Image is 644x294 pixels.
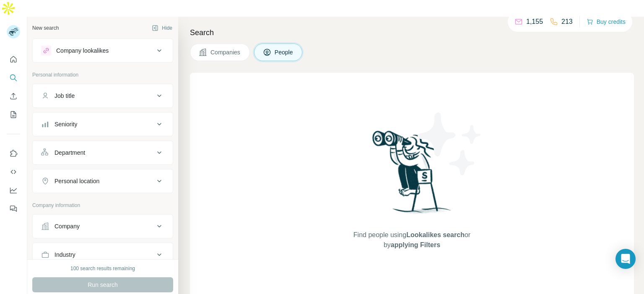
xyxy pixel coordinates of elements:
[615,249,636,269] div: Open Intercom Messenger
[33,245,173,265] button: Industry
[32,71,173,79] p: Personal information
[369,128,456,222] img: Surfe Illustration - Woman searching with binoculars
[33,143,173,163] button: Department
[32,202,173,209] p: Company information
[33,86,173,106] button: Job title
[406,231,465,238] span: Lookalikes search
[7,164,20,179] button: Use Surfe API
[56,46,109,55] div: Company lookalikes
[7,146,20,161] button: Use Surfe on LinkedIn
[275,48,294,56] span: People
[33,171,173,191] button: Personal location
[345,230,479,250] span: Find people using or by
[7,201,20,216] button: Feedback
[391,241,440,248] span: applying Filters
[7,25,20,38] img: Avatar
[412,106,488,182] img: Surfe Illustration - Stars
[7,52,20,67] button: Quick start
[32,24,59,32] div: New search
[55,92,75,100] div: Job title
[190,27,634,38] h4: Search
[55,120,77,128] div: Seniority
[526,17,543,27] p: 1,155
[7,107,20,122] button: My lists
[70,265,135,272] div: 100 search results remaining
[33,114,173,134] button: Seniority
[55,148,85,157] div: Department
[55,251,75,259] div: Industry
[7,89,20,104] button: Enrich CSV
[33,41,173,61] button: Company lookalikes
[587,16,626,28] button: Buy credits
[7,183,20,198] button: Dashboard
[561,17,573,27] p: 213
[7,70,20,85] button: Search
[33,216,173,236] button: Company
[146,22,178,34] button: Hide
[210,48,241,56] span: Companies
[55,177,99,185] div: Personal location
[55,222,80,230] div: Company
